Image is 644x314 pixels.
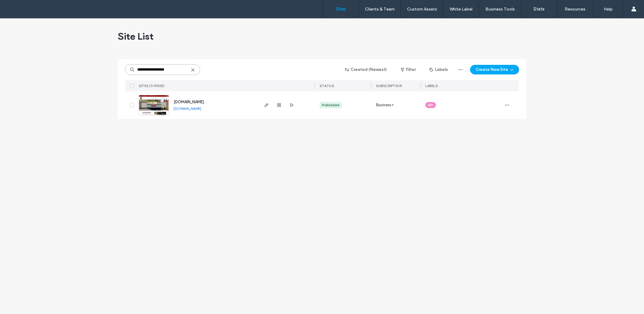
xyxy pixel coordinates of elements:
[376,102,394,108] span: Business+
[340,65,392,74] button: Created (Newest)
[139,84,165,88] span: SITES (1/19535)
[320,84,334,88] span: STATUS
[565,7,585,12] label: Resources
[604,7,613,12] label: Help
[174,106,201,111] a: [DOMAIN_NAME]
[425,84,438,88] span: LABELS
[470,65,519,74] button: Create New Site
[485,7,515,12] label: Business Tools
[533,6,545,12] label: Stats
[322,102,339,108] div: Published
[14,4,25,10] span: Help
[424,65,453,74] button: Labels
[428,102,433,108] span: API
[376,84,402,88] span: SUBSCRIPTION
[450,7,472,12] label: White Label
[395,65,422,74] button: Filter
[174,100,204,104] a: [DOMAIN_NAME]
[336,6,346,12] label: Sites
[118,30,153,42] span: Site List
[365,7,395,12] label: Clients & Team
[407,7,437,12] label: Custom Assets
